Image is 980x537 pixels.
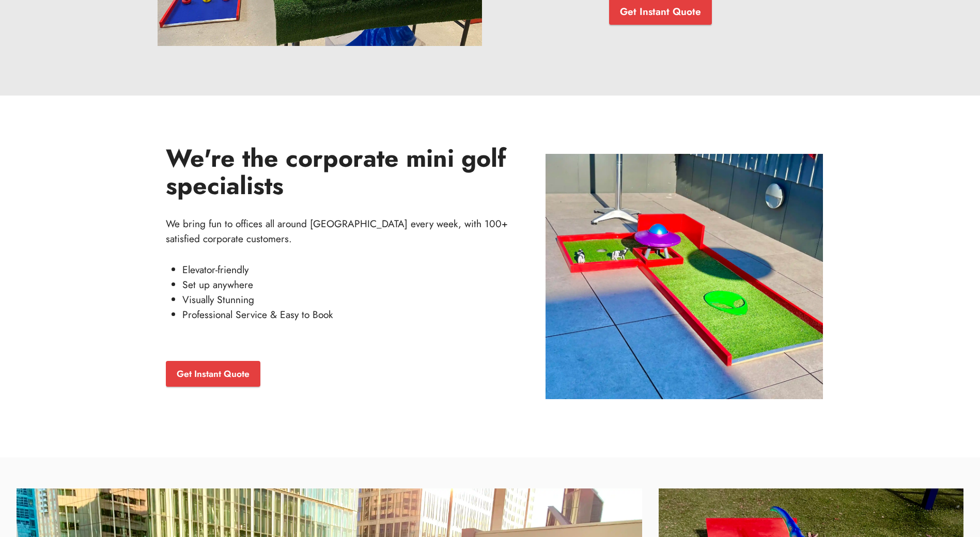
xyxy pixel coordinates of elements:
p: We bring fun to offices all around [GEOGRAPHIC_DATA] every week, with 100+ satisfied corporate cu... [166,216,521,246]
strong: We're the corporate mini golf specialists [166,140,506,203]
a: Get Instant Quote [166,361,260,387]
span: Professional Service & Easy to Book [182,307,333,322]
span: Elevator-friendly [182,262,248,277]
span: Visually Stunning [182,292,254,307]
span: Set up anywhere [182,277,253,292]
img: Alien Mini Golf Course [546,154,823,399]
